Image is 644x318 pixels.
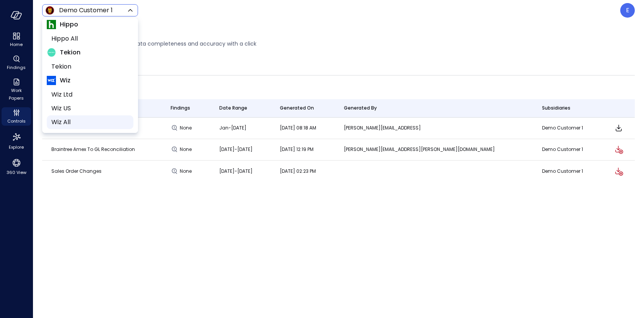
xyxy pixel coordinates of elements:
[47,115,133,129] li: Wiz All
[60,76,71,85] span: Wiz
[47,48,56,57] img: Tekion
[51,90,127,99] span: Wiz Ltd
[51,118,127,127] span: Wiz All
[47,102,133,115] li: Wiz US
[47,20,56,29] img: Hippo
[47,88,133,102] li: Wiz Ltd
[60,48,80,57] span: Tekion
[51,104,127,113] span: Wiz US
[47,32,133,46] li: Hippo All
[51,34,127,43] span: Hippo All
[51,62,127,71] span: Tekion
[60,20,78,29] span: Hippo
[47,76,56,85] img: Wiz
[47,60,133,74] li: Tekion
